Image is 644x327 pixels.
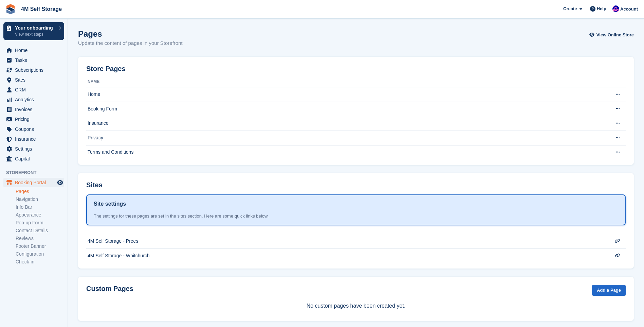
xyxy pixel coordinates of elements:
td: Terms and Conditions [86,145,599,159]
span: CRM [15,85,56,94]
span: Sites [15,75,56,85]
td: Insurance [86,116,599,131]
p: No custom pages have been created yet. [86,302,626,310]
td: Privacy [86,131,599,145]
span: Insurance [15,134,56,144]
img: Pete Clutton [612,5,619,12]
a: Footer Banner [16,243,64,249]
span: Pricing [15,115,56,124]
div: The settings for these pages are set in the sites section. Here are some quick links below. [94,213,618,220]
a: Check-in [16,259,64,265]
a: Add a Page [592,285,626,296]
a: Configuration [16,251,64,257]
td: Home [86,87,599,102]
span: Tasks [15,55,56,65]
span: Create [563,5,577,12]
h1: Pages [78,29,183,38]
p: Your onboarding [15,25,55,30]
h2: Custom Pages [86,285,133,293]
h1: Site settings [94,200,126,208]
span: Invoices [15,105,56,114]
a: menu [3,75,64,85]
span: Booking Portal [15,178,56,187]
a: menu [3,154,64,163]
span: Coupons [15,124,56,134]
a: menu [3,95,64,104]
h2: Sites [86,181,103,189]
a: View Online Store [591,29,634,40]
p: Update the content of pages in your Storefront [78,39,183,47]
img: stora-icon-8386f47178a22dfd0bd8f6a31ec36ba5ce8667c1dd55bd0f319d3a0aa187defe.svg [5,4,16,14]
a: 4M Self Storage [18,3,65,15]
a: Pages [16,188,64,195]
td: 4M Self Storage - Whitchurch [86,248,599,263]
a: menu [3,144,64,154]
a: menu [3,46,64,55]
a: Your onboarding View next steps [3,22,64,40]
a: menu [3,178,64,187]
span: Analytics [15,95,56,104]
a: Preview store [56,178,64,187]
a: menu [3,65,64,75]
a: Navigation [16,196,64,203]
span: Settings [15,144,56,154]
td: Booking Form [86,102,599,116]
span: Account [620,6,638,13]
a: Info Bar [16,204,64,210]
th: Name [86,76,599,87]
td: 4M Self Storage - Prees [86,234,599,249]
a: menu [3,55,64,65]
a: menu [3,115,64,124]
p: View next steps [15,31,55,37]
span: Subscriptions [15,65,56,75]
a: menu [3,134,64,144]
a: menu [3,124,64,134]
a: Pop-up Form [16,220,64,226]
span: Storefront [6,169,68,176]
a: menu [3,85,64,94]
a: Contact Details [16,227,64,234]
span: Help [597,5,606,12]
span: Home [15,46,56,55]
a: Reviews [16,235,64,242]
span: View Online Store [596,32,634,38]
a: menu [3,105,64,114]
h2: Store Pages [86,65,126,73]
a: Appearance [16,212,64,218]
span: Capital [15,154,56,163]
